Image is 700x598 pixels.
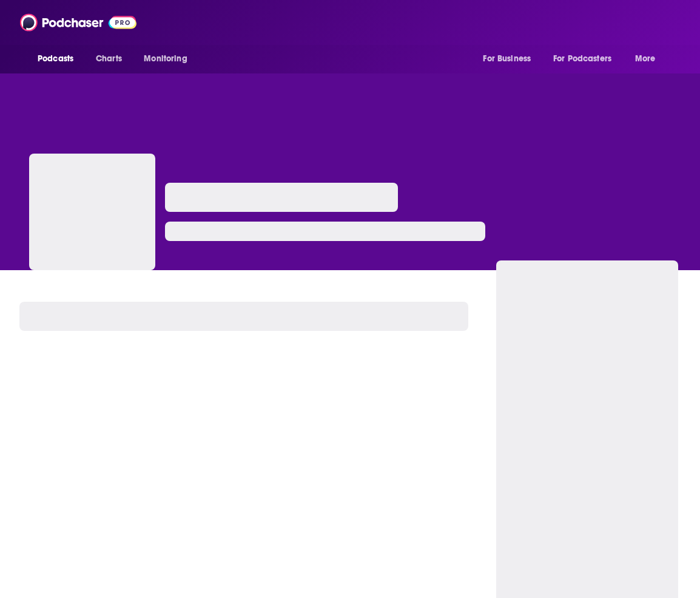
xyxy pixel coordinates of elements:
[144,50,187,67] span: Monitoring
[474,47,546,70] button: open menu
[20,11,136,34] img: Podchaser - Follow, Share and Rate Podcasts
[96,50,122,67] span: Charts
[88,47,129,70] a: Charts
[38,50,73,67] span: Podcasts
[545,47,629,70] button: open menu
[627,47,671,70] button: open menu
[635,50,656,67] span: More
[553,50,611,67] span: For Podcasters
[483,50,531,67] span: For Business
[29,47,89,70] button: open menu
[135,47,203,70] button: open menu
